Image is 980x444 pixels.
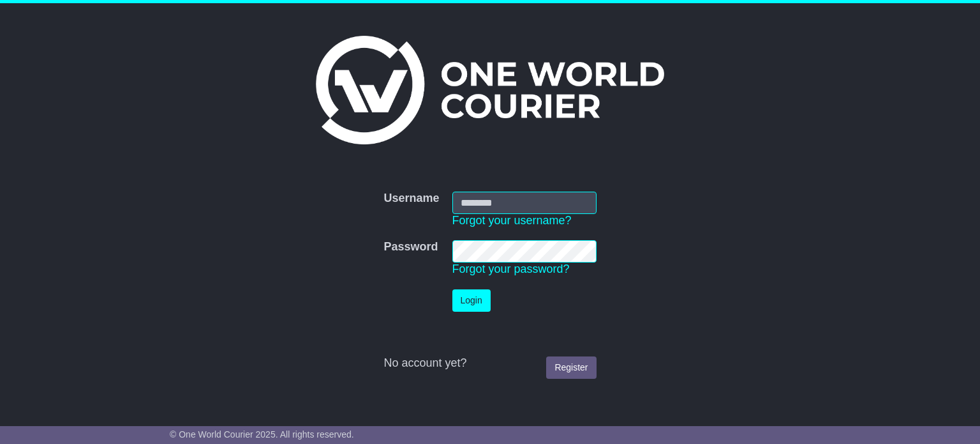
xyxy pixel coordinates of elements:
[452,263,570,275] a: Forgot your password?
[452,214,572,227] a: Forgot your username?
[316,36,664,144] img: One World
[383,240,438,254] label: Password
[383,192,439,206] label: Username
[170,429,354,440] span: © One World Courier 2025. All rights reserved.
[383,356,596,371] div: No account yet?
[452,289,491,312] button: Login
[546,356,596,379] a: Register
